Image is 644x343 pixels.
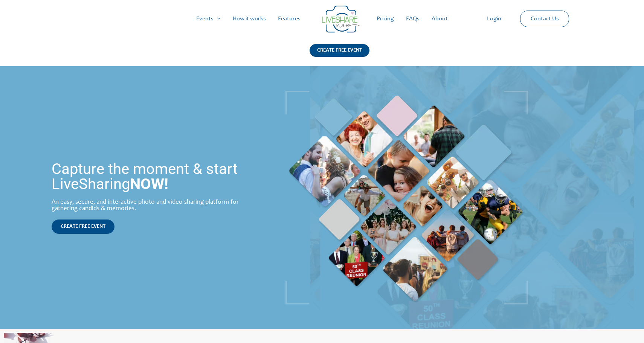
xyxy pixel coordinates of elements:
[310,44,369,57] div: CREATE FREE EVENT
[130,175,168,193] strong: NOW!
[371,7,400,31] a: Pricing
[426,7,454,31] a: About
[525,11,565,27] a: Contact Us
[13,7,631,31] nav: Site Navigation
[272,7,307,31] a: Features
[481,7,507,31] a: Login
[52,199,257,212] div: An easy, secure, and interactive photo and video sharing platform for gathering candids & memories.
[61,224,105,229] span: CREATE FREE EVENT
[285,91,528,305] img: LiveShare Moment | Live Photo Slideshow for Events | Create Free Events Album for Any Occasion
[52,220,114,234] a: CREATE FREE EVENT
[52,162,257,192] h1: Capture the moment & start LiveSharing
[400,7,426,31] a: FAQs
[322,6,360,33] img: Group 14 | Live Photo Slideshow for Events | Create Free Events Album for Any Occasion
[227,7,272,31] a: How it works
[310,44,369,66] a: CREATE FREE EVENT
[190,7,227,31] a: Events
